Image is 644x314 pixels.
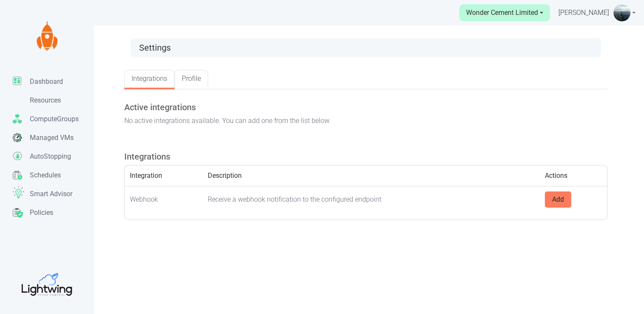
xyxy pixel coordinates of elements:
[125,166,203,186] th: Integration
[30,151,71,162] p: AutoStopping
[13,147,94,166] a: AutoStopping
[558,8,609,18] span: [PERSON_NAME]
[124,102,607,112] h1: Active integrations
[30,133,74,143] p: Managed VMs
[540,166,607,186] th: Actions
[30,114,79,124] p: ComputeGroups
[203,186,540,213] td: Receive a webhook notification to the configured endpoint
[139,43,592,53] h3: Settings
[30,95,61,106] p: Resources
[203,166,540,186] th: Description
[13,185,94,203] a: Smart Advisor
[30,77,63,87] p: Dashboard
[175,70,208,88] a: Profile
[124,70,175,88] a: Integrations
[13,128,94,147] a: Managed VMs
[32,21,62,51] img: Lightwing
[13,91,94,110] a: Resources
[13,110,94,128] a: ComputeGroups
[13,166,94,185] a: Schedules
[30,170,61,180] p: Schedules
[124,116,607,126] p: No active integrations available. You can add one from the list below.
[13,203,94,222] a: Policies
[545,191,571,208] button: Add
[125,186,203,213] td: Webhook
[459,4,550,21] a: Wonder Cement Limited
[13,72,94,91] a: Dashboard
[124,151,607,162] h1: Integrations
[30,208,53,218] p: Policies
